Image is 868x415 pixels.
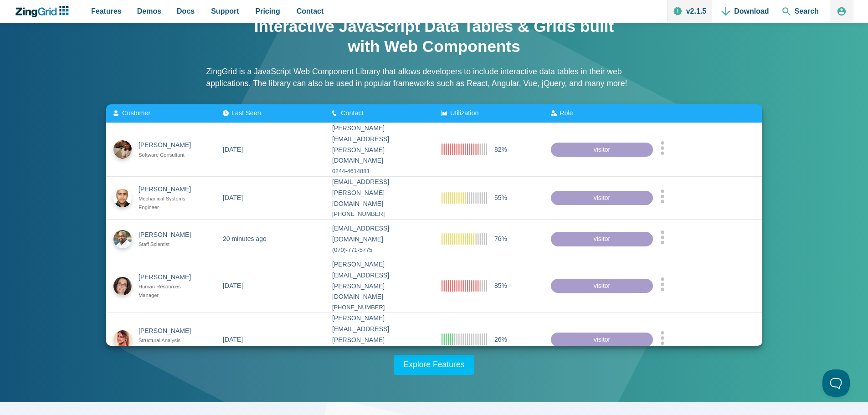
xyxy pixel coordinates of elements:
[256,5,280,17] span: Pricing
[494,280,507,291] span: 85%
[15,6,73,17] a: ZingChart Logo. Click to return to the homepage
[494,334,507,345] span: 26%
[551,232,653,246] div: visitor
[332,166,427,176] div: 0244-4614881
[139,282,199,300] div: Human Resources Manager
[223,334,243,345] div: [DATE]
[139,140,199,151] div: [PERSON_NAME]
[822,369,850,397] iframe: Toggle Customer Support
[494,192,507,203] span: 55%
[223,144,243,155] div: [DATE]
[332,313,427,356] div: [PERSON_NAME][EMAIL_ADDRESS][PERSON_NAME][DOMAIN_NAME]
[223,234,267,245] div: 20 minutes ago
[332,123,427,166] div: [PERSON_NAME][EMAIL_ADDRESS][PERSON_NAME][DOMAIN_NAME]
[551,332,653,347] div: visitor
[139,151,199,159] div: Software Consultant
[139,184,199,195] div: [PERSON_NAME]
[332,177,427,209] div: [EMAIL_ADDRESS][PERSON_NAME][DOMAIN_NAME]
[332,223,427,245] div: [EMAIL_ADDRESS][DOMAIN_NAME]
[122,109,150,117] span: Customer
[252,16,616,56] h1: Interactive JavaScript Data Tables & Grids built with Web Components
[139,240,199,249] div: Staff Scientist
[450,109,478,117] span: Utilization
[91,5,122,17] span: Features
[139,272,199,282] div: [PERSON_NAME]
[394,355,475,375] a: Explore Features
[551,142,653,157] div: visitor
[332,245,427,255] div: (070)-771-5775
[206,66,662,90] p: ZingGrid is a JavaScript Web Component Library that allows developers to include interactive data...
[560,109,573,117] span: Role
[139,195,199,212] div: Mechanical Systems Engineer
[494,144,507,155] span: 82%
[231,109,261,117] span: Last Seen
[341,109,364,117] span: Contact
[332,209,427,219] div: [PHONE_NUMBER]
[551,278,653,293] div: visitor
[551,190,653,205] div: visitor
[177,5,195,17] span: Docs
[223,192,243,203] div: [DATE]
[494,234,507,245] span: 76%
[139,325,199,336] div: [PERSON_NAME]
[223,280,243,291] div: [DATE]
[332,259,427,302] div: [PERSON_NAME][EMAIL_ADDRESS][PERSON_NAME][DOMAIN_NAME]
[139,229,199,240] div: [PERSON_NAME]
[211,5,239,17] span: Support
[332,302,427,313] div: [PHONE_NUMBER]
[137,5,161,17] span: Demos
[297,5,324,17] span: Contact
[139,336,199,354] div: Structural Analysis Engineer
